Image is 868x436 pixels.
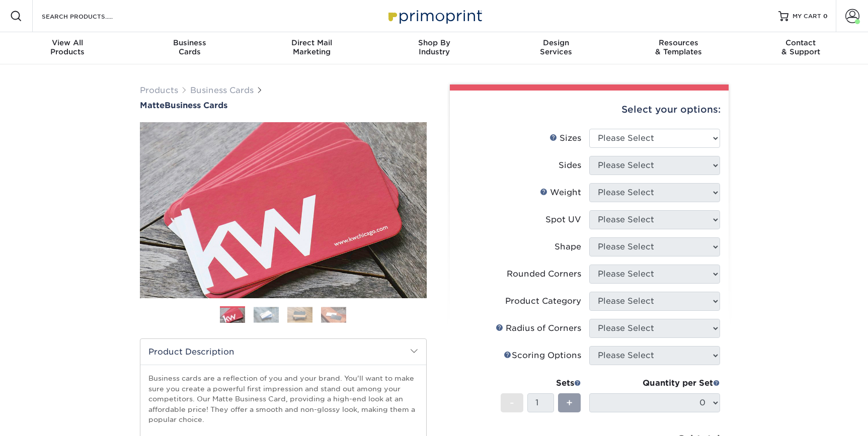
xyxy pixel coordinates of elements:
div: Select your options: [458,91,721,129]
span: Direct Mail [251,38,373,47]
a: View AllProducts [7,32,129,64]
span: + [566,395,573,410]
span: Shop By [373,38,495,47]
div: Sets [501,377,581,389]
div: Services [495,38,617,56]
div: Shape [555,241,581,253]
div: Cards [128,38,251,56]
a: Direct MailMarketing [251,32,373,64]
div: Spot UV [545,214,581,226]
span: - [510,395,514,410]
img: Business Cards 02 [254,307,279,322]
div: & Templates [617,38,740,56]
img: Business Cards 03 [287,307,312,322]
span: 0 [823,13,828,20]
div: Product Category [505,295,581,307]
img: Business Cards 01 [220,303,245,328]
a: Contact& Support [740,32,862,64]
a: Business Cards [190,85,254,95]
input: SEARCH PRODUCTS..... [41,10,139,22]
h1: Business Cards [140,101,427,110]
div: Industry [373,38,495,56]
div: Scoring Options [504,350,581,362]
a: BusinessCards [128,32,251,64]
span: Matte [140,101,165,110]
img: Primoprint [384,5,485,27]
h2: Product Description [140,339,426,365]
a: Shop ByIndustry [373,32,495,64]
div: Rounded Corners [507,268,581,280]
a: Resources& Templates [617,32,740,64]
div: Products [7,38,129,56]
span: Business [128,38,251,47]
a: DesignServices [495,32,617,64]
span: MY CART [793,12,821,21]
div: Radius of Corners [496,322,581,334]
div: Marketing [251,38,373,56]
span: Contact [740,38,862,47]
div: & Support [740,38,862,56]
span: Design [495,38,617,47]
div: Sizes [549,132,581,144]
img: Matte 01 [140,67,427,354]
a: MatteBusiness Cards [140,101,427,110]
div: Quantity per Set [589,377,720,389]
a: Products [140,85,178,95]
img: Business Cards 04 [321,307,346,322]
div: Weight [540,187,581,199]
div: Sides [559,159,581,171]
span: View All [7,38,129,47]
span: Resources [617,38,740,47]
